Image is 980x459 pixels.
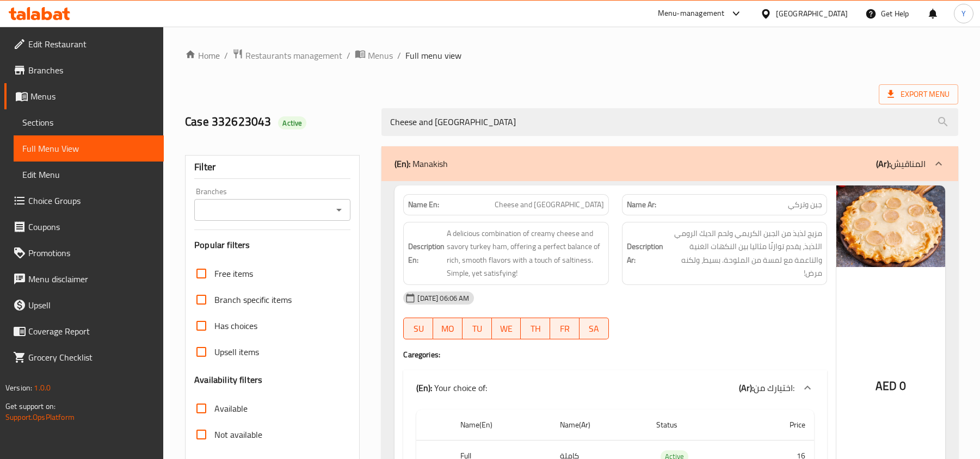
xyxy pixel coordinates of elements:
a: Full Menu View [14,135,164,162]
button: SA [580,318,609,339]
span: WE [496,321,517,337]
div: (En): Your choice of:(Ar):اختيارك من: [403,370,827,405]
span: Active [278,118,306,128]
span: Y [961,8,966,20]
span: A delicious combination of creamy cheese and savory turkey ham, offering a perfect balance of ric... [447,227,603,280]
span: Restaurants management [245,49,342,62]
div: Active [278,116,306,129]
div: (En): Manakish(Ar):المناقيش [381,146,958,181]
div: Menu-management [658,7,725,20]
button: SU [403,318,433,339]
h4: Caregories: [403,349,827,360]
span: Coupons [28,220,155,233]
a: Support.OpsPlatform [5,410,75,424]
span: Free items [214,267,253,280]
span: Has choices [214,319,257,332]
span: Menus [368,49,393,62]
span: Get support on: [5,399,56,413]
span: Sections [22,116,155,129]
th: Status [648,410,747,441]
span: 1.0.0 [34,381,51,395]
a: Menus [4,83,164,109]
a: Menus [355,48,393,63]
a: Grocery Checklist [4,344,164,370]
button: FR [550,318,580,339]
h3: Availability filters [194,374,262,386]
span: Menu disclaimer [28,272,155,286]
span: Grocery Checklist [28,351,155,364]
a: Branches [4,57,164,83]
li: / [347,49,350,62]
span: FR [554,321,575,337]
span: Full Menu View [22,142,155,155]
strong: Name Ar: [627,199,656,210]
span: SA [584,321,605,337]
button: WE [492,318,521,339]
span: Promotions [28,246,155,259]
a: Edit Menu [14,162,164,188]
span: TU [467,321,488,337]
span: Available [214,402,248,415]
b: (Ar): [739,380,754,396]
nav: breadcrumb [185,48,958,63]
span: Menus [30,90,155,103]
p: Your choice of: [416,381,487,394]
a: Coupons [4,214,164,240]
div: [GEOGRAPHIC_DATA] [776,8,848,20]
th: Name(Ar) [551,410,648,441]
span: [DATE] 06:06 AM [413,293,473,303]
p: Manakish [395,157,448,170]
span: Full menu view [405,49,461,62]
span: Cheese and [GEOGRAPHIC_DATA] [495,199,604,210]
span: مزيج لذيذ من الجبن الكريمي ولحم الديك الرومي اللذيذ، يقدم توازنًا مثاليا بين النكهات الغنية والنا... [665,227,822,280]
a: Menu disclaimer [4,266,164,292]
span: جبن وتركي [788,199,822,210]
button: TU [463,318,492,339]
button: MO [433,318,463,339]
span: Edit Menu [22,168,155,181]
span: Export Menu [887,88,950,101]
a: Restaurants management [232,48,342,63]
strong: Description Ar: [627,240,663,266]
a: Promotions [4,240,164,266]
span: Branches [28,64,155,77]
a: Upsell [4,292,164,318]
span: Export Menu [879,84,958,104]
span: Not available [214,428,262,441]
th: Name(En) [452,410,551,441]
span: Coverage Report [28,325,155,338]
a: Home [185,49,220,62]
b: (En): [395,156,410,172]
li: / [224,49,228,62]
strong: Name En: [408,199,439,210]
span: Branch specific items [214,293,292,306]
img: CHEESE_WITH_TURKEY638931978805856157.jpg [836,185,945,267]
span: Upsell [28,299,155,312]
a: Choice Groups [4,188,164,214]
h2: Case 332623043 [185,114,368,130]
p: المناقيش [876,157,926,170]
span: Version: [5,381,32,395]
a: Sections [14,109,164,135]
th: Price [747,410,814,441]
span: 0 [899,375,906,396]
input: search [381,108,958,136]
button: Open [331,202,347,218]
b: (En): [416,380,432,396]
button: TH [521,318,550,339]
strong: Description En: [408,240,445,266]
a: Edit Restaurant [4,31,164,57]
span: MO [437,321,458,337]
div: Filter [194,156,350,179]
li: / [397,49,401,62]
span: Choice Groups [28,194,155,207]
a: Coverage Report [4,318,164,344]
span: TH [525,321,546,337]
span: Edit Restaurant [28,38,155,51]
b: (Ar): [876,156,891,172]
span: اختيارك من: [754,380,794,396]
span: AED [876,375,897,396]
span: SU [408,321,429,337]
h3: Popular filters [194,239,350,251]
span: Upsell items [214,345,259,358]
